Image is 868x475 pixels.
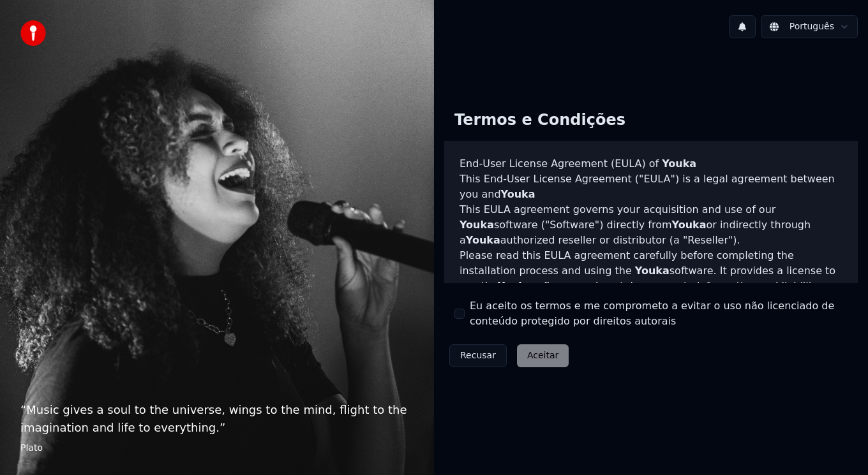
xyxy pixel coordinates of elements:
[460,156,842,172] h3: End-User License Agreement (EULA) of
[20,20,46,46] img: youka
[470,298,848,329] label: Eu aceito os termos e me comprometo a evitar o uso não licenciado de conteúdo protegido por direi...
[20,442,414,455] footer: Plato
[20,401,414,437] p: “ Music gives a soul to the universe, wings to the mind, flight to the imagination and life to ev...
[672,219,707,231] span: Youka
[466,234,500,246] span: Youka
[460,172,842,202] p: This End-User License Agreement ("EULA") is a legal agreement between you and
[635,265,670,277] span: Youka
[460,248,842,309] p: Please read this EULA agreement carefully before completing the installation process and using th...
[662,157,696,170] span: Youka
[444,100,636,141] div: Termos e Condições
[449,344,507,367] button: Recusar
[501,188,535,200] span: Youka
[460,219,494,231] span: Youka
[498,280,532,292] span: Youka
[460,202,842,248] p: This EULA agreement governs your acquisition and use of our software ("Software") directly from o...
